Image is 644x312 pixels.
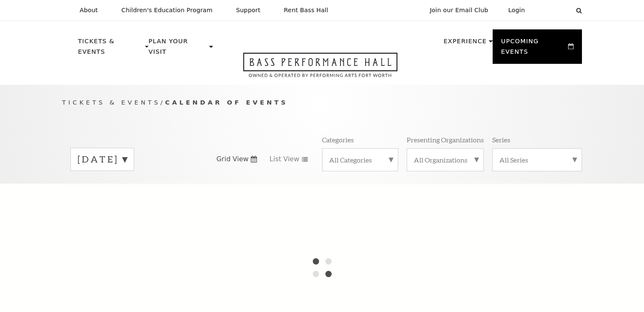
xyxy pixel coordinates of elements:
[236,7,260,14] p: Support
[78,153,127,166] label: [DATE]
[284,7,328,14] p: Rent Bass Hall
[62,97,582,108] p: /
[407,135,484,144] p: Presenting Organizations
[492,135,510,144] p: Series
[62,99,161,106] span: Tickets & Events
[329,155,391,164] label: All Categories
[165,99,288,106] span: Calendar of Events
[499,155,575,164] label: All Series
[121,7,213,14] p: Children's Education Program
[501,36,566,62] p: Upcoming Events
[270,155,299,164] span: List View
[148,36,207,62] p: Plan Your Visit
[216,155,249,164] span: Grid View
[322,135,354,144] p: Categories
[414,155,477,164] label: All Organizations
[80,7,98,14] p: About
[78,36,143,62] p: Tickets & Events
[444,36,487,51] p: Experience
[538,6,568,14] select: Select:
